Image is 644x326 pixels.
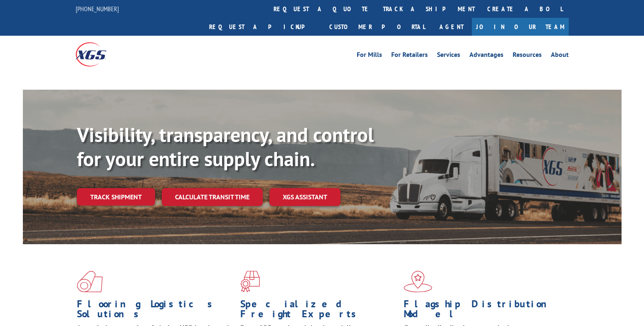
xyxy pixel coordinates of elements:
a: Agent [431,18,472,36]
a: Request a pickup [203,18,323,36]
a: Calculate transit time [162,188,263,206]
a: Customer Portal [323,18,431,36]
a: Join Our Team [472,18,569,36]
a: For Mills [357,51,382,61]
a: For Retailers [391,51,428,61]
a: About [551,51,569,61]
a: XGS ASSISTANT [269,188,341,206]
a: [PHONE_NUMBER] [76,5,119,13]
img: xgs-icon-flagship-distribution-model-red [404,271,432,292]
a: Track shipment [77,188,155,206]
b: Visibility, transparency, and control for your entire supply chain. [77,122,374,172]
a: Advantages [469,51,503,61]
h1: Flooring Logistics Solutions [77,299,234,323]
img: xgs-icon-total-supply-chain-intelligence-red [77,271,103,292]
h1: Specialized Freight Experts [240,299,397,323]
img: xgs-icon-focused-on-flooring-red [240,271,260,292]
a: Services [437,51,460,61]
a: Resources [513,51,542,61]
h1: Flagship Distribution Model [404,299,561,323]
